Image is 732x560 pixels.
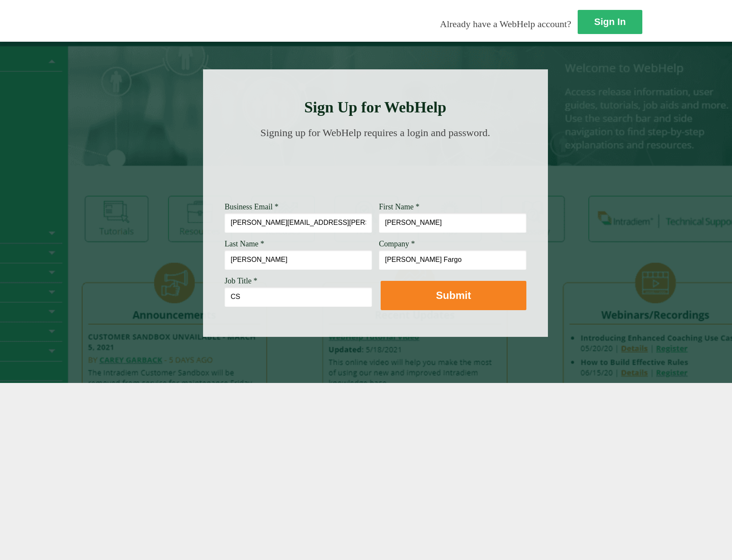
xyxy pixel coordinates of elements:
[436,289,471,301] strong: Submit
[440,19,571,29] span: Already have a WebHelp account?
[260,127,490,138] span: Signing up for WebHelp requires a login and password.
[381,281,526,310] button: Submit
[225,277,257,285] span: Job Title *
[225,240,264,248] span: Last Name *
[230,147,521,190] img: Need Credentials? Sign up below. Have Credentials? Use the sign-in button.
[225,202,278,211] span: Business Email *
[578,10,642,34] a: Sign In
[379,240,415,248] span: Company *
[304,99,447,116] strong: Sign Up for WebHelp
[379,202,419,211] span: First Name *
[594,16,626,27] strong: Sign In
